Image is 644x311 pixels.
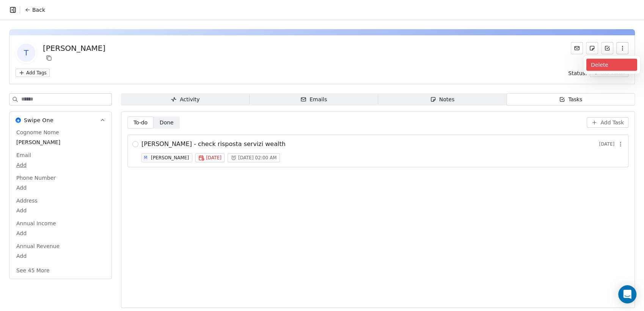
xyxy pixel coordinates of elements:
[206,155,221,161] span: [DATE]
[12,264,54,277] button: See 45 More
[430,96,454,104] div: Notes
[160,119,174,127] span: Done
[15,220,58,227] span: Annual Income
[24,116,53,124] span: Swipe One
[195,153,225,162] button: [DATE]
[586,59,637,71] div: Delete
[16,69,50,77] button: Add Tags
[141,140,286,149] span: [PERSON_NAME] - check risposta servizi wealth
[15,129,61,136] span: Cognome Nome
[238,155,277,161] span: [DATE] 02:00 AM
[16,118,21,123] img: Swipe One
[16,184,105,192] span: Add
[20,3,50,17] button: Back
[16,229,105,237] span: Add
[16,252,105,260] span: Add
[15,151,33,159] span: Email
[144,155,148,161] div: M
[15,197,39,204] span: Address
[16,161,105,169] span: Add
[618,285,636,303] div: Open Intercom Messenger
[15,242,61,250] span: Annual Revenue
[600,119,624,126] span: Add Task
[16,138,105,146] span: [PERSON_NAME]
[9,112,112,129] button: Swipe OneSwipe One
[9,129,112,279] div: Swipe OneSwipe One
[300,96,327,104] div: Emails
[171,96,199,104] div: Activity
[568,69,587,77] span: Status:
[17,44,35,62] span: T
[151,155,189,160] div: [PERSON_NAME]
[15,174,57,182] span: Phone Number
[228,153,280,162] button: [DATE] 02:00 AM
[43,43,105,53] div: [PERSON_NAME]
[32,6,45,14] span: Back
[16,207,105,214] span: Add
[599,141,614,147] span: [DATE]
[587,117,628,128] button: Add Task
